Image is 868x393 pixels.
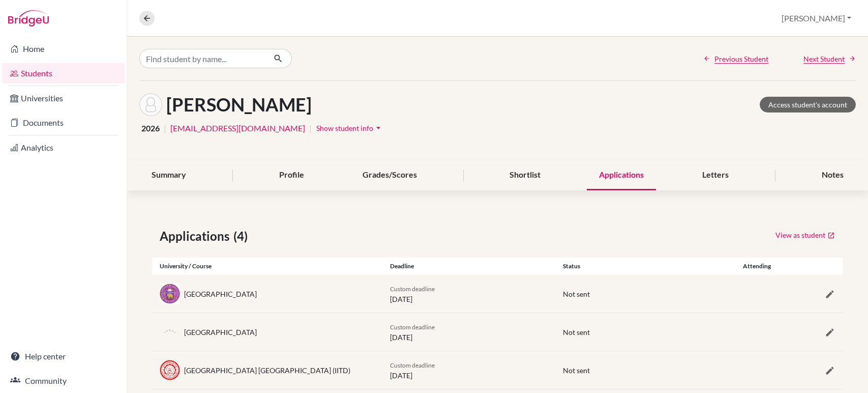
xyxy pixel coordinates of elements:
[390,285,435,293] span: Custom deadline
[777,9,856,28] button: [PERSON_NAME]
[2,63,125,83] a: Students
[810,160,856,190] div: Notes
[350,160,429,190] div: Grades/Scores
[2,371,125,391] a: Community
[184,289,257,299] div: [GEOGRAPHIC_DATA]
[166,94,312,116] h1: [PERSON_NAME]
[267,160,316,190] div: Profile
[139,49,265,68] input: Find student by name...
[164,122,166,134] span: |
[382,262,555,271] div: Deadline
[382,359,555,381] div: [DATE]
[309,122,312,134] span: |
[2,346,125,367] a: Help center
[775,227,835,243] a: View as student
[160,284,180,304] img: in_du_23v3j7_g.png
[233,227,252,245] span: (4)
[2,39,125,59] a: Home
[141,122,160,134] span: 2026
[563,328,590,336] span: Not sent
[373,123,383,133] i: arrow_drop_down
[316,124,373,132] span: Show student info
[170,122,305,134] a: [EMAIL_ADDRESS][DOMAIN_NAME]
[390,361,435,369] span: Custom deadline
[152,262,382,271] div: University / Course
[803,53,856,64] a: Next Student
[563,366,590,375] span: Not sent
[2,113,125,133] a: Documents
[690,160,741,190] div: Letters
[714,53,768,64] span: Previous Student
[563,290,590,298] span: Not sent
[2,137,125,158] a: Analytics
[184,327,257,338] div: [GEOGRAPHIC_DATA]
[160,360,180,380] img: in_iitd_v6hpnmjd.png
[160,322,180,342] img: default-university-logo-42dd438d0b49c2174d4c41c49dcd67eec2da6d16b3a2f6d5de70cc347232e317.png
[555,262,728,271] div: Status
[803,53,845,64] span: Next Student
[316,120,384,136] button: Show student infoarrow_drop_down
[728,262,786,271] div: Attending
[760,97,856,113] a: Access student's account
[8,10,49,26] img: Bridge-U
[587,160,656,190] div: Applications
[184,365,350,376] div: [GEOGRAPHIC_DATA] [GEOGRAPHIC_DATA] (IITD)
[382,321,555,343] div: [DATE]
[703,53,768,64] a: Previous Student
[382,283,555,304] div: [DATE]
[497,160,553,190] div: Shortlist
[139,93,162,116] img: Anushka Laha's avatar
[2,88,125,108] a: Universities
[160,227,233,245] span: Applications
[139,160,198,190] div: Summary
[390,323,435,331] span: Custom deadline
